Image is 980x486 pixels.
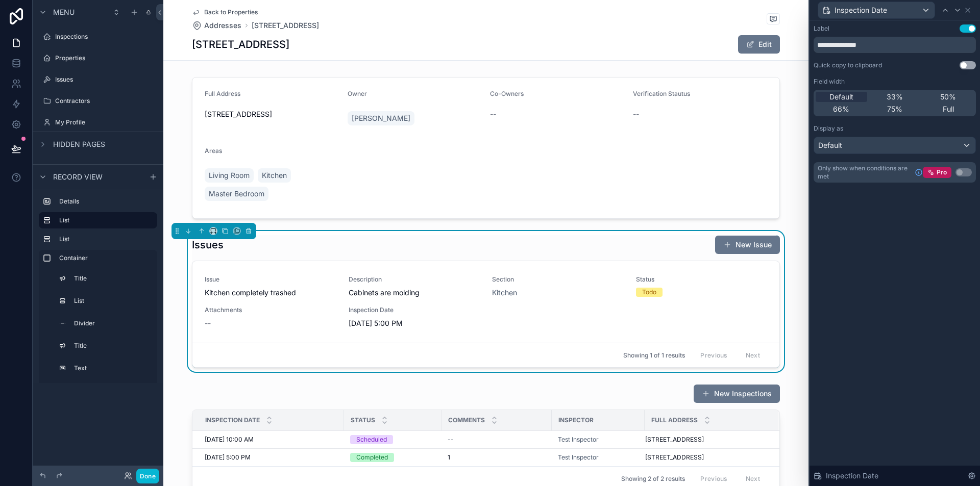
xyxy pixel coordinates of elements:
[53,172,103,182] span: Record view
[252,20,319,31] a: [STREET_ADDRESS]
[53,7,75,17] span: Menu
[448,416,485,424] span: Comments
[74,364,151,372] label: Text
[59,235,153,243] label: List
[204,8,258,16] span: Back to Properties
[818,140,842,150] span: Default
[814,124,843,133] label: Display as
[205,318,211,328] span: --
[738,35,780,54] button: Edit
[192,37,289,52] h1: [STREET_ADDRESS]
[349,306,480,314] span: Inspection Date
[53,139,105,149] span: Hidden pages
[558,416,594,424] span: Inspector
[59,216,149,224] label: List
[829,92,853,102] span: Default
[39,29,157,45] a: Inspections
[74,274,151,283] label: Title
[55,33,155,41] label: Inspections
[349,288,480,298] span: Cabinets are molding
[621,475,685,483] span: Showing 2 of 2 results
[492,288,517,298] a: Kitchen
[55,97,155,105] label: Contractors
[814,137,976,154] button: Default
[636,275,768,284] span: Status
[349,318,480,328] span: [DATE] 5:00 PM
[623,351,685,360] span: Showing 1 of 1 results
[192,238,224,252] h1: Issues
[205,275,336,284] span: Issue
[349,275,480,284] span: Description
[492,275,624,284] span: Section
[937,168,947,176] span: Pro
[192,20,241,31] a: Addresses
[826,471,878,481] span: Inspection Date
[835,5,887,15] span: Inspection Date
[814,24,829,33] div: Label
[818,164,911,181] span: Only show when conditions are met
[59,197,153,206] label: Details
[74,297,151,305] label: List
[205,306,336,314] span: Attachments
[59,254,153,262] label: Container
[205,416,260,424] span: Inspection Date
[39,50,157,66] a: Properties
[55,75,155,84] label: Issues
[39,71,157,88] a: Issues
[887,104,902,114] span: 75%
[74,342,151,350] label: Title
[715,236,780,254] button: New Issue
[55,54,155,62] label: Properties
[136,469,159,483] button: Done
[642,288,656,297] div: Todo
[33,189,163,383] div: scrollable content
[814,61,882,69] div: Quick copy to clipboard
[887,92,903,102] span: 33%
[204,20,241,31] span: Addresses
[55,118,155,126] label: My Profile
[651,416,698,424] span: Full Address
[814,78,845,86] label: Field width
[74,319,151,327] label: Divider
[833,104,849,114] span: 66%
[39,114,157,131] a: My Profile
[39,93,157,109] a: Contractors
[192,8,258,16] a: Back to Properties
[351,416,375,424] span: Status
[943,104,954,114] span: Full
[940,92,956,102] span: 50%
[205,288,336,298] span: Kitchen completely trashed
[818,2,935,19] button: Inspection Date
[192,261,779,343] a: IssueKitchen completely trashedDescriptionCabinets are moldingSectionKitchenStatusTodoAttachments...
